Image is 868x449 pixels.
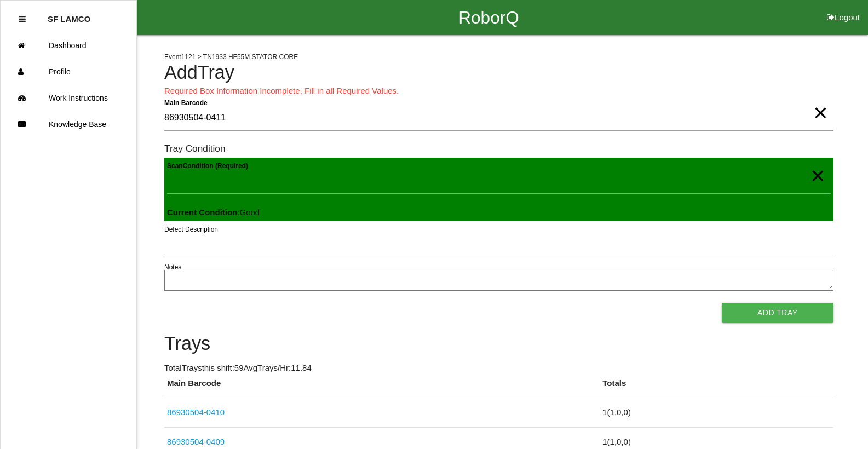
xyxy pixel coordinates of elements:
a: Work Instructions [1,85,136,111]
label: Notes [164,262,181,272]
a: Profile [1,59,136,85]
td: 1 ( 1 , 0 , 0 ) [600,398,833,428]
span: : Good [167,208,260,217]
span: Clear Input [810,154,825,176]
th: Main Barcode [164,377,600,398]
h6: Tray Condition [164,143,833,154]
span: Clear Input [813,91,827,113]
p: SF LAMCO [48,6,90,24]
b: Scan Condition (Required) [167,162,248,169]
label: Defect Description [164,225,218,234]
input: Required [164,106,833,131]
span: Event 1121 > TN1933 HF55M STATOR CORE [164,53,298,61]
a: 86930504-0409 [167,437,225,446]
b: Main Barcode [164,99,208,106]
a: 86930504-0410 [167,407,225,417]
a: Knowledge Base [1,111,136,137]
h4: Trays [164,333,833,354]
p: Total Trays this shift: 59 Avg Trays /Hr: 11.84 [164,362,833,375]
b: Current Condition [167,208,237,217]
p: Required Box Information Incomplete, Fill in all Required Values. [164,85,833,97]
a: Dashboard [1,32,136,59]
th: Totals [600,377,833,398]
div: Close [19,6,26,32]
h4: Add Tray [164,62,833,83]
button: Add Tray [722,303,833,323]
